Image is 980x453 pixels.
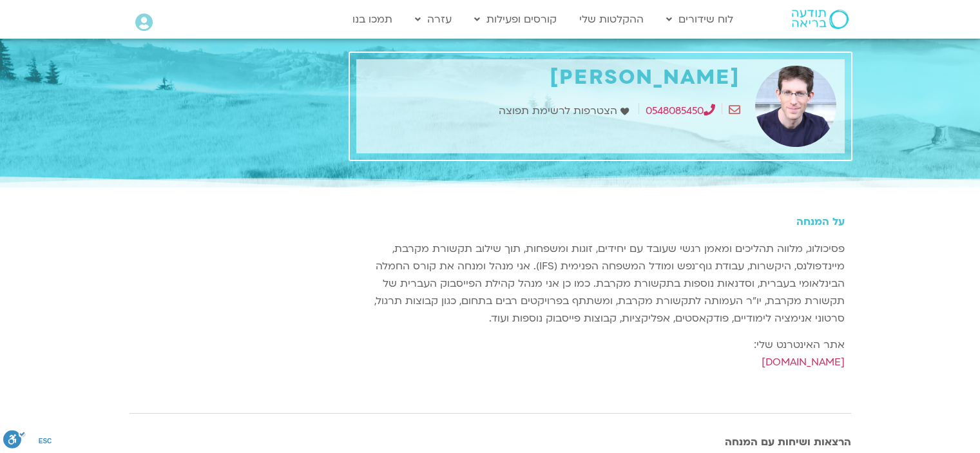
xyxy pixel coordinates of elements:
[408,7,458,32] a: עזרה
[660,7,740,32] a: לוח שידורים
[356,240,845,327] p: פסיכולוג, מלווה תהליכים ומאמן רגשי שעובד עם יחידים, זוגות ומשפחות, תוך שילוב תקשורת מקרבת, מיינדפ...
[130,436,851,448] h3: הרצאות ושיחות עם המנחה
[792,10,849,29] img: תודעה בריאה
[356,216,845,227] h5: על המנחה
[499,102,632,120] a: הצטרפות לרשימת תפוצה
[762,355,845,369] a: [DOMAIN_NAME]
[363,66,740,90] h1: [PERSON_NAME]
[346,7,399,32] a: תמכו בנו
[499,102,620,120] span: הצטרפות לרשימת תפוצה
[468,7,563,32] a: קורסים ופעילות
[646,104,715,118] a: 0548085450
[573,7,650,32] a: ההקלטות שלי
[356,336,845,371] p: אתר האינטרנט שלי:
